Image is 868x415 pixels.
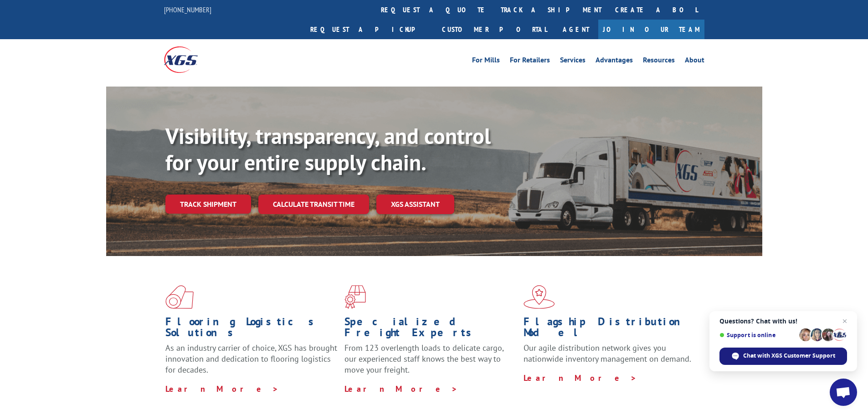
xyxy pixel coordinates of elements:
[524,343,691,364] span: Our agile distribution network gives you nationwide inventory management on demand.
[830,379,857,406] a: Open chat
[165,343,337,375] span: As an industry carrier of choice, XGS has brought innovation and dedication to flooring logistics...
[165,285,194,309] img: xgs-icon-total-supply-chain-intelligence-red
[344,285,366,309] img: xgs-icon-focused-on-flooring-red
[524,373,637,383] a: Learn More >
[303,20,435,39] a: Request a pickup
[165,195,251,214] a: Track shipment
[560,56,586,67] a: Services
[258,195,369,214] a: Calculate transit time
[598,20,704,39] a: Join Our Team
[344,343,517,383] p: From 123 overlength loads to delicate cargo, our experienced staff knows the best way to move you...
[164,5,211,14] a: [PHONE_NUMBER]
[165,316,338,343] h1: Flooring Logistics Solutions
[344,316,517,343] h1: Specialized Freight Experts
[685,56,704,67] a: About
[554,20,598,39] a: Agent
[510,56,550,67] a: For Retailers
[524,316,696,343] h1: Flagship Distribution Model
[643,56,675,67] a: Resources
[435,20,554,39] a: Customer Portal
[524,285,555,309] img: xgs-icon-flagship-distribution-model-red
[165,384,279,394] a: Learn More >
[719,318,847,325] span: Questions? Chat with us!
[344,384,458,394] a: Learn More >
[165,122,491,176] b: Visibility, transparency, and control for your entire supply chain.
[472,56,500,67] a: For Mills
[376,195,454,214] a: XGS ASSISTANT
[596,56,633,67] a: Advantages
[743,352,835,360] span: Chat with XGS Customer Support
[719,332,796,338] span: Support is online
[719,348,847,365] span: Chat with XGS Customer Support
